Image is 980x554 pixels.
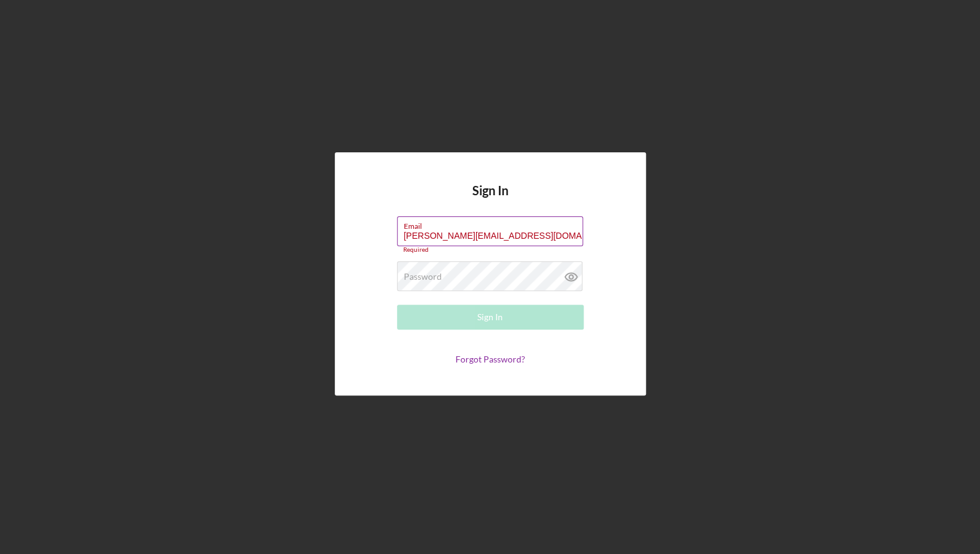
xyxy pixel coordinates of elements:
div: Sign In [477,305,503,330]
button: Sign In [397,305,584,330]
div: Required [397,246,584,254]
h4: Sign In [472,183,508,216]
a: Forgot Password? [455,354,525,364]
label: Email [404,217,583,231]
label: Password [404,272,442,282]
